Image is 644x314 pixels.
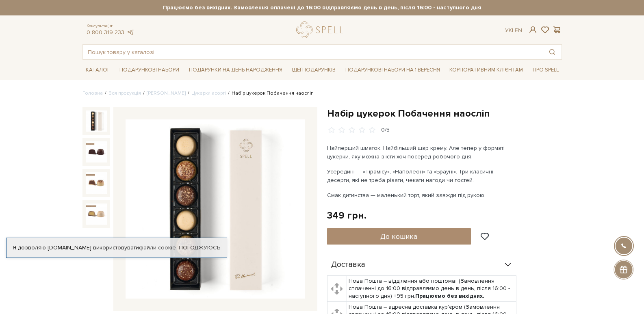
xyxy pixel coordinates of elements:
[116,64,182,76] a: Подарункові набори
[147,90,186,96] a: [PERSON_NAME]
[7,244,227,251] div: Я дозволяю [DOMAIN_NAME] використовувати
[82,90,103,96] a: Головна
[186,64,286,76] a: Подарунки на День народження
[543,45,562,59] button: Пошук товару у каталозі
[515,27,522,34] a: En
[288,64,339,76] a: Ідеї подарунків
[296,22,347,38] a: logo
[327,167,518,184] p: Усередині — «Тірамісу», «Наполеон» та «Брауні». Три класичні десерти, які не треба різати, чекати...
[327,228,471,245] button: До кошика
[179,244,220,251] a: Погоджуюсь
[83,45,543,59] input: Пошук товару у каталозі
[86,172,107,193] img: Набір цукерок Побачення наосліп
[87,24,134,29] span: Консультація:
[126,29,134,36] a: telegram
[191,90,226,96] a: Цукерки асорті
[446,63,526,77] a: Корпоративним клієнтам
[327,144,518,161] p: Найперший шматок. Найбільший шар крему. Але тепер у форматі цукерки, яку можна з’їсти хоч посеред...
[82,64,113,76] a: Каталог
[512,27,513,34] span: |
[347,276,516,302] td: Нова Пошта – відділення або поштомат (Замовлення сплаченні до 16:00 відправляємо день в день, піс...
[342,63,443,77] a: Подарункові набори на 1 Вересня
[139,244,176,251] a: файли cookie
[380,232,417,241] span: До кошика
[86,204,107,225] img: Набір цукерок Побачення наосліп
[327,191,518,199] p: Смак дитинства — маленький торт, який завжди під рукою.
[331,261,365,269] span: Доставка
[108,90,141,96] a: Вся продукція
[381,126,390,134] div: 0/5
[327,107,562,120] h1: Набір цукерок Побачення наосліп
[86,141,107,162] img: Набір цукерок Побачення наосліп
[327,209,366,222] div: 349 грн.
[226,90,314,97] li: Набір цукерок Побачення наосліп
[86,110,107,132] img: Набір цукерок Побачення наосліп
[82,4,562,11] strong: Працюємо без вихідних. Замовлення оплачені до 16:00 відправляємо день в день, після 16:00 - насту...
[87,29,124,36] a: 0 800 319 233
[415,292,484,299] b: Працюємо без вихідних.
[505,27,522,34] div: Ук
[529,64,562,76] a: Про Spell
[126,119,305,299] img: Набір цукерок Побачення наосліп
